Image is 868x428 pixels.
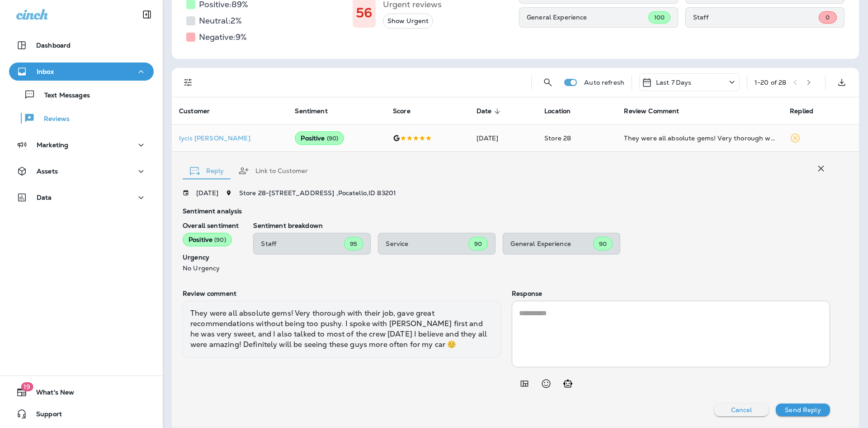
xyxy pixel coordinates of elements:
[383,14,433,29] button: Show Urgent
[624,134,775,143] div: They were all absolute gems! Very thorough with their job, gave great recommendations without bei...
[253,222,830,229] p: Sentiment breakdown
[790,107,825,115] span: Replied
[476,107,492,115] span: Date
[476,107,504,115] span: Date
[693,14,819,21] p: Staff
[537,375,555,393] button: Select an emoji
[239,189,396,197] span: Store 28 - [STREET_ADDRESS] , Pocatello , ID 83201
[37,68,54,75] p: Inbox
[199,14,242,28] h5: Neutral: 2 %
[393,107,422,115] span: Score
[512,290,830,297] p: Response
[327,135,339,142] span: ( 90 )
[776,404,830,416] button: Send Reply
[350,240,357,248] span: 95
[183,301,501,358] div: They were all absolute gems! Very thorough with their job, gave great recommendations without bei...
[654,14,665,21] span: 100
[37,141,68,149] p: Marketing
[196,189,218,197] p: [DATE]
[183,290,501,297] p: Review comment
[785,406,821,414] p: Send Reply
[510,240,593,247] p: General Experience
[474,240,482,248] span: 90
[9,188,154,207] button: Data
[179,107,210,115] span: Customer
[9,136,154,154] button: Marketing
[199,30,247,44] h5: Negative: 9 %
[584,79,624,86] p: Auto refresh
[544,134,571,142] span: Store 28
[9,36,154,54] button: Dashboard
[179,73,197,91] button: Filters
[183,233,232,246] div: Positive
[295,131,344,145] div: Positive
[183,207,830,215] p: Sentiment analysis
[183,254,239,261] p: Urgency
[755,79,786,86] div: 1 - 20 of 28
[183,222,239,229] p: Overall sentiment
[295,107,327,115] span: Sentiment
[599,240,607,248] span: 90
[37,168,58,175] p: Assets
[261,240,344,247] p: Staff
[9,63,154,81] button: Inbox
[179,135,280,142] p: Iycis [PERSON_NAME]
[386,240,468,247] p: Service
[179,107,222,115] span: Customer
[624,107,679,115] span: Review Comment
[37,194,52,201] p: Data
[35,115,70,124] p: Reviews
[624,107,691,115] span: Review Comment
[21,382,33,391] span: 19
[9,162,154,180] button: Assets
[790,107,813,115] span: Replied
[9,405,154,423] button: Support
[393,107,410,115] span: Score
[527,14,648,21] p: General Experience
[179,135,280,142] div: Click to view Customer Drawer
[469,125,537,152] td: [DATE]
[214,236,226,244] span: ( 90 )
[656,79,692,86] p: Last 7 Days
[35,91,90,100] p: Text Messages
[515,375,533,393] button: Add in a premade template
[539,73,557,91] button: Search Reviews
[295,107,339,115] span: Sentiment
[9,109,154,128] button: Reviews
[544,107,571,115] span: Location
[714,404,769,416] button: Cancel
[231,154,315,187] button: Link to Customer
[356,5,372,20] h1: 56
[36,42,71,49] p: Dashboard
[183,264,239,272] p: No Urgency
[9,85,154,104] button: Text Messages
[826,14,830,21] span: 0
[731,406,752,414] p: Cancel
[559,375,577,393] button: Generate AI response
[183,154,231,187] button: Reply
[134,5,160,24] button: Collapse Sidebar
[9,383,154,401] button: 19What's New
[833,73,851,91] button: Export as CSV
[544,107,582,115] span: Location
[27,410,62,421] span: Support
[27,389,74,399] span: What's New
